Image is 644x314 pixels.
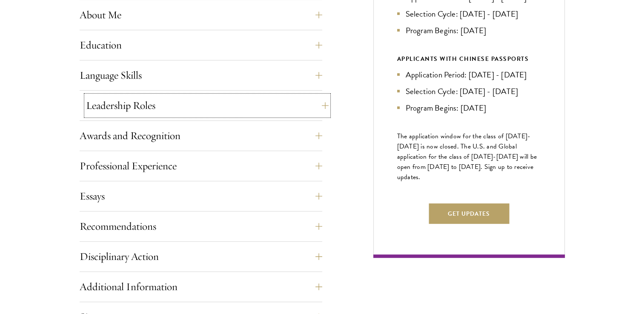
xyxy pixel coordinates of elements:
li: Program Begins: [DATE] [397,24,541,37]
div: APPLICANTS WITH CHINESE PASSPORTS [397,54,541,64]
button: Get Updates [429,203,509,224]
button: Professional Experience [80,156,322,176]
button: Awards and Recognition [80,126,322,146]
button: Language Skills [80,65,322,86]
li: Program Begins: [DATE] [397,102,541,114]
span: The application window for the class of [DATE]-[DATE] is now closed. The U.S. and Global applicat... [397,131,537,182]
button: Additional Information [80,277,322,297]
li: Selection Cycle: [DATE] - [DATE] [397,8,541,20]
button: Disciplinary Action [80,246,322,267]
button: Essays [80,186,322,206]
button: Leadership Roles [86,95,329,116]
li: Application Period: [DATE] - [DATE] [397,69,541,81]
button: Recommendations [80,216,322,237]
button: About Me [80,5,322,25]
li: Selection Cycle: [DATE] - [DATE] [397,85,541,97]
button: Education [80,35,322,55]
